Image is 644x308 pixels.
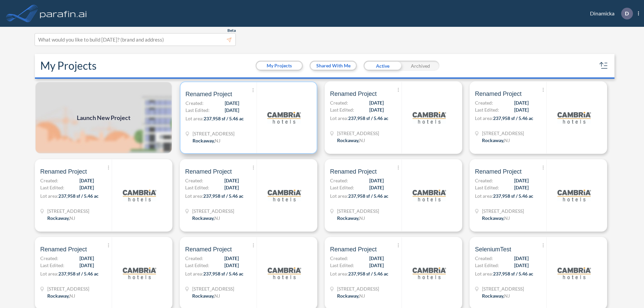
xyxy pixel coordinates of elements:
[192,292,220,299] div: Rockaway, NJ
[185,100,204,107] span: Created:
[337,137,359,143] span: Rockaway ,
[475,177,493,184] span: Created:
[185,262,209,269] span: Last Edited:
[482,293,504,299] span: Rockaway ,
[337,214,365,222] div: Rockaway, NJ
[40,193,58,199] span: Lot area:
[40,271,58,276] span: Lot area:
[268,179,301,212] img: logo
[214,293,220,299] span: NJ
[204,116,244,121] span: 237,958 sf / 5.46 ac
[369,177,384,184] span: [DATE]
[330,262,354,269] span: Last Edited:
[225,100,239,107] span: [DATE]
[192,285,234,292] span: 321 Mt Hope Ave
[514,262,529,269] span: [DATE]
[192,215,214,221] span: Rockaway ,
[482,214,510,222] div: Rockaway, NJ
[482,285,524,292] span: 321 Mt Hope Ave
[77,113,130,122] span: Launch New Project
[337,285,379,292] span: 321 Mt Hope Ave
[482,130,524,137] span: 321 Mt Hope Ave
[580,8,639,19] div: Dinamicka
[225,107,239,114] span: [DATE]
[482,292,510,299] div: Rockaway, NJ
[47,285,89,292] span: 321 Mt Hope Ave
[348,271,388,276] span: 237,958 sf / 5.46 ac
[330,184,354,191] span: Last Edited:
[625,10,629,16] p: D
[47,293,69,299] span: Rockaway ,
[330,90,377,98] span: Renamed Project
[369,184,384,191] span: [DATE]
[475,184,499,191] span: Last Edited:
[185,184,209,191] span: Last Edited:
[203,193,244,199] span: 237,958 sf / 5.46 ac
[47,292,75,299] div: Rockaway, NJ
[348,115,388,121] span: 237,958 sf / 5.46 ac
[192,293,214,299] span: Rockaway ,
[493,271,533,276] span: 237,958 sf / 5.46 ac
[482,137,504,143] span: Rockaway ,
[475,245,511,253] span: SeleniumTest
[185,255,203,262] span: Created:
[337,137,365,144] div: Rockaway, NJ
[79,177,94,184] span: [DATE]
[330,193,348,199] span: Lot area:
[514,106,529,113] span: [DATE]
[369,99,384,106] span: [DATE]
[413,256,446,290] img: logo
[514,99,529,106] span: [DATE]
[47,207,89,214] span: 321 Mt Hope Ave
[193,137,220,144] div: Rockaway, NJ
[369,106,384,113] span: [DATE]
[337,292,365,299] div: Rockaway, NJ
[330,245,377,253] span: Renamed Project
[69,215,75,221] span: NJ
[475,271,493,276] span: Lot area:
[40,177,58,184] span: Created:
[224,177,239,184] span: [DATE]
[185,90,232,98] span: Renamed Project
[475,99,493,106] span: Created:
[337,215,359,221] span: Rockaway ,
[185,193,203,199] span: Lot area:
[514,184,529,191] span: [DATE]
[330,168,377,176] span: Renamed Project
[40,184,64,191] span: Last Edited:
[369,262,384,269] span: [DATE]
[504,215,510,221] span: NJ
[598,60,609,71] button: sort
[369,255,384,262] span: [DATE]
[311,62,356,70] button: Shared With Me
[330,255,348,262] span: Created:
[401,61,439,71] div: Archived
[330,106,354,113] span: Last Edited:
[475,262,499,269] span: Last Edited:
[214,215,220,221] span: NJ
[330,115,348,121] span: Lot area:
[337,130,379,137] span: 321 Mt Hope Ave
[224,184,239,191] span: [DATE]
[348,193,388,199] span: 237,958 sf / 5.46 ac
[185,116,204,121] span: Lot area:
[47,215,69,221] span: Rockaway ,
[58,271,99,276] span: 237,958 sf / 5.46 ac
[514,255,529,262] span: [DATE]
[47,214,75,222] div: Rockaway, NJ
[482,215,504,221] span: Rockaway ,
[267,101,301,134] img: logo
[185,271,203,276] span: Lot area:
[557,256,591,290] img: logo
[475,255,493,262] span: Created:
[359,215,365,221] span: NJ
[337,207,379,214] span: 321 Mt Hope Ave
[203,271,244,276] span: 237,958 sf / 5.46 ac
[123,179,156,212] img: logo
[123,256,156,290] img: logo
[268,256,301,290] img: logo
[40,59,97,72] h2: My Projects
[192,207,234,214] span: 321 Mt Hope Ave
[39,7,88,20] img: logo
[79,255,94,262] span: [DATE]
